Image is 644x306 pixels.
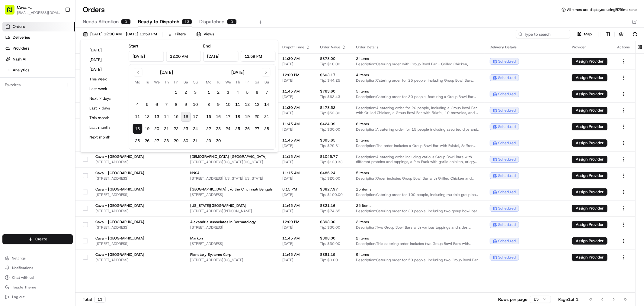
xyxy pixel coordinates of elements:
[12,275,34,280] span: Chat with us!
[83,5,105,15] h1: Orders
[6,136,11,141] div: 📗
[2,80,73,90] div: Favorites
[356,94,480,99] span: Description: Catering order for 30 people, featuring a Group Bowl Bar with Grilled Chicken, Roast...
[572,254,607,261] button: Assign Provider
[498,190,516,194] span: scheduled
[152,136,162,146] button: 27
[356,192,480,197] span: Description: Catering order for 100 people, including multiple group bowl bars with grilled chick...
[165,30,188,38] button: Filters
[190,203,273,208] span: [US_STATE][GEOGRAPHIC_DATA]
[203,31,214,37] span: Views
[80,30,160,38] button: [DATE] 12:00 AM - [DATE] 11:59 PM
[13,57,26,62] span: Nash AI
[262,68,271,76] button: Go to next month
[12,285,36,290] span: Toggle Theme
[214,88,223,97] button: 2
[95,192,144,197] span: [STREET_ADDRESS]
[2,254,73,262] button: Settings
[498,124,516,129] span: scheduled
[87,65,123,74] button: [DATE]
[262,100,272,109] button: 14
[181,100,191,109] button: 9
[2,264,73,272] button: Notifications
[241,51,276,62] input: Time
[252,88,262,97] button: 6
[152,112,162,122] button: 13
[282,187,310,192] span: 8:15 PM
[320,220,335,224] span: $398.00
[356,143,480,148] span: Description: The order includes a Group Bowl Bar with Falafel, Saffron Basmati White Rice, variou...
[214,124,223,134] button: 23
[95,225,144,230] span: [STREET_ADDRESS]
[6,24,110,34] p: Welcome 👋
[95,154,144,159] span: Cava - [GEOGRAPHIC_DATA]
[282,89,310,94] span: 11:45 AM
[51,136,56,141] div: 💻
[12,256,26,261] span: Settings
[498,239,516,243] span: scheduled
[95,203,144,208] span: Cava - [GEOGRAPHIC_DATA]
[191,136,200,146] button: 31
[175,31,186,37] div: Filters
[162,79,171,85] th: Thursday
[320,143,340,148] span: Tip: $29.81
[190,236,273,241] span: Markon
[572,90,607,98] button: Assign Provider
[356,209,480,213] span: Description: Catering order for 30 people, including two group bowl bars (Grilled Chicken and Spi...
[152,100,162,109] button: 6
[162,124,171,134] button: 21
[572,74,607,81] button: Assign Provider
[282,171,310,175] span: 11:15 AM
[204,136,214,146] button: 29
[203,43,211,49] label: End
[584,31,592,37] span: Map
[13,46,29,51] span: Providers
[498,59,516,64] span: scheduled
[43,150,73,155] a: Powered byPylon
[13,35,30,40] span: Deliveries
[95,187,144,192] span: Cava - [GEOGRAPHIC_DATA]
[282,122,310,126] span: 11:45 AM
[27,64,83,69] div: We're available if you need us!
[252,79,262,85] th: Saturday
[95,220,144,224] span: Cava - [GEOGRAPHIC_DATA]
[6,104,16,114] img: Grace Nketiah
[262,79,272,85] th: Sunday
[356,225,480,230] span: Description: Two Group Bowl Bars with various toppings and sides, serving 18 people. Includes cat...
[152,124,162,134] button: 20
[262,112,272,122] button: 21
[498,206,516,211] span: scheduled
[2,2,62,17] button: Cava - [GEOGRAPHIC_DATA][EMAIL_ADDRESS][DOMAIN_NAME]
[356,236,480,241] span: 2 items
[320,154,338,159] span: $1045.77
[356,252,480,257] span: 9 items
[356,203,480,208] span: 25 items
[87,123,123,132] button: Last month
[152,79,162,85] th: Wednesday
[6,88,16,98] img: Cava Alexandria
[94,77,110,85] button: See all
[356,171,480,175] span: 5 items
[282,176,310,181] span: [DATE]
[50,110,52,115] span: •
[572,156,607,163] button: Assign Provider
[87,85,123,93] button: Last week
[162,112,171,122] button: 14
[133,124,143,134] button: 18
[182,19,192,24] div: 13
[320,127,340,132] span: Tip: $30.00
[17,10,60,15] span: [EMAIL_ADDRESS][DOMAIN_NAME]
[282,241,310,246] span: [DATE]
[320,56,335,61] span: $378.00
[171,136,181,146] button: 29
[143,112,152,122] button: 12
[572,45,607,50] div: Provider
[95,209,144,213] span: [STREET_ADDRESS]
[12,295,24,299] span: Log out
[498,157,516,162] span: scheduled
[320,171,335,175] span: $486.24
[262,124,272,134] button: 28
[356,78,480,83] span: Description: Catering order for 25 people, including Group Bowl Bars with grilled chicken and fal...
[282,236,310,241] span: 11:45 AM
[243,100,252,109] button: 12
